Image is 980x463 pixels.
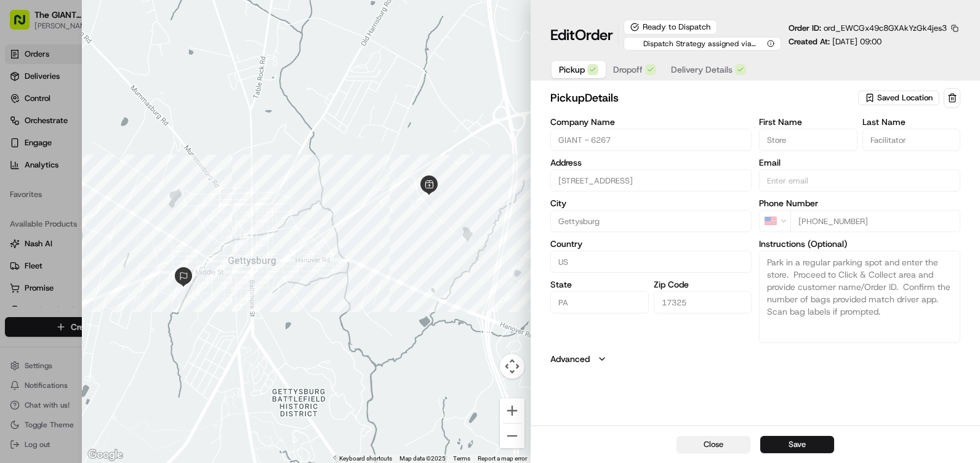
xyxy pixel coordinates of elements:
[624,20,717,34] div: Ready to Dispatch
[759,118,857,126] label: First Name
[613,63,643,76] span: Dropoff
[25,179,94,191] span: Knowledge Base
[677,436,750,453] button: Close
[87,208,149,218] a: Powered byPylon
[877,92,933,103] span: Saved Location
[832,36,882,47] span: [DATE] 09:00
[500,398,524,423] button: Zoom in
[759,158,960,167] label: Email
[759,251,960,343] textarea: Park in a regular parking spot and enter the store. Proceed to Click & Collect area and provide c...
[550,240,752,248] label: Country
[400,455,446,462] span: Map data ©2025
[550,169,752,191] input: 44 Natural Springs Rd, Gettysburg, PA 17325, US
[122,209,149,218] span: Pylon
[550,353,960,365] button: Advanced
[550,291,648,313] input: Enter state
[453,455,470,462] a: Terms (opens in new tab)
[759,169,960,191] input: Enter email
[12,49,224,69] p: Welcome 👋
[85,447,126,463] a: Open this area in Google Maps (opens a new window)
[116,179,198,191] span: API Documentation
[550,118,752,126] label: Company Name
[550,353,590,365] label: Advanced
[550,129,752,151] input: Enter company name
[862,129,960,151] input: Enter last name
[12,12,37,37] img: Nash
[789,36,882,47] p: Created At:
[500,354,524,379] button: Map camera controls
[85,447,126,463] img: Google
[630,39,764,49] span: Dispatch Strategy assigned via Automation
[559,63,585,76] span: Pickup
[42,130,156,140] div: We're available if you need us!
[759,240,960,248] label: Instructions (Optional)
[759,199,960,207] label: Phone Number
[550,280,648,289] label: State
[858,89,941,107] button: Saved Location
[209,121,224,136] button: Start new chat
[759,129,857,151] input: Enter first name
[575,25,613,45] span: Order
[339,454,392,463] button: Keyboard shortcuts
[42,118,202,130] div: Start new chat
[550,199,752,207] label: City
[624,37,781,50] button: Dispatch Strategy assigned via Automation
[862,118,960,126] label: Last Name
[550,251,752,273] input: Enter country
[550,89,856,107] h2: pickup Details
[12,118,34,140] img: 1736555255976-a54dd68f-1ca7-489b-9aae-adbdc363a1c4
[654,291,752,313] input: Enter zip code
[99,174,203,196] a: 💻API Documentation
[550,158,752,167] label: Address
[12,180,22,190] div: 📗
[790,210,960,232] input: Enter phone number
[824,23,947,33] span: ord_EWCGx49c8GXAkYzGk4jes3
[654,280,752,289] label: Zip Code
[789,23,947,34] p: Order ID:
[760,436,834,453] button: Save
[7,174,99,196] a: 📗Knowledge Base
[500,424,524,448] button: Zoom out
[671,63,733,76] span: Delivery Details
[550,210,752,232] input: Enter city
[478,455,527,462] a: Report a map error
[32,79,222,92] input: Got a question? Start typing here...
[550,25,613,45] h1: Edit
[104,180,114,190] div: 💻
